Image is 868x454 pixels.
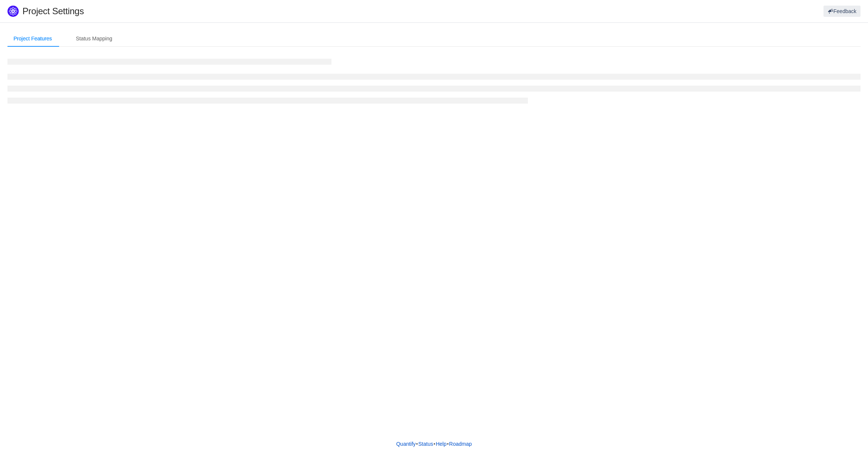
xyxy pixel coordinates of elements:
a: Status [418,438,434,450]
span: • [416,441,418,447]
a: Quantify [396,438,416,450]
a: Roadmap [449,438,472,450]
img: Quantify [7,6,19,17]
button: Feedback [823,6,861,17]
span: • [447,441,449,447]
div: Status Mapping [70,30,118,47]
h1: Project Settings [22,6,518,17]
span: • [434,441,435,447]
div: Project Features [7,30,58,47]
a: Help [435,438,447,450]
